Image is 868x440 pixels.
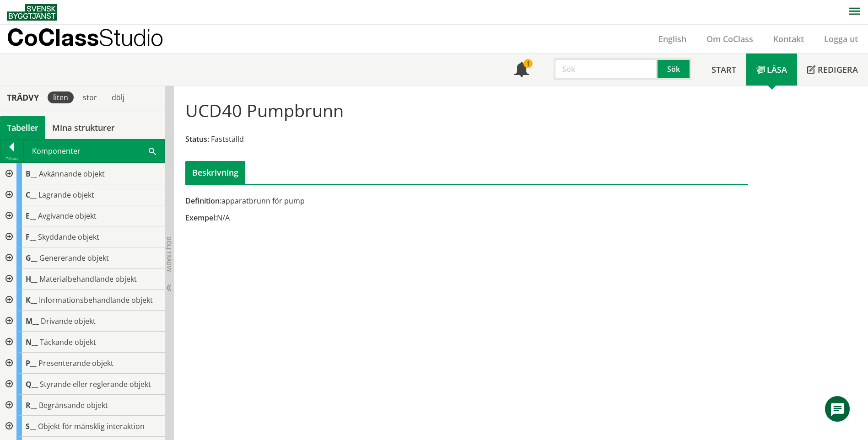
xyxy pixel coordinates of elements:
span: Genererande objekt [39,253,109,263]
div: dölj [106,91,130,103]
div: Trädvy [2,92,44,102]
span: Presenterande objekt [38,358,113,368]
span: G__ [26,253,38,263]
div: Komponenter [24,140,164,162]
a: English [648,33,696,44]
span: Objekt för mänsklig interaktion [38,421,145,431]
span: F__ [26,232,36,242]
span: Täckande objekt [40,337,96,347]
span: Exempel: [185,213,217,223]
span: B__ [26,169,37,179]
div: 1 [523,59,533,68]
button: Sök [658,58,691,80]
span: Drivande objekt [41,316,96,326]
span: Styrande eller reglerande objekt [40,379,151,389]
span: Redigera [818,64,858,75]
p: CoClass [7,32,163,43]
a: Start [701,54,746,86]
span: Dölj trädvy [165,236,173,272]
div: liten [48,91,74,103]
img: Svensk Byggtjänst [7,4,57,21]
span: Sök i tabellen [149,146,156,156]
span: C__ [26,190,37,200]
span: Läsa [767,64,787,75]
div: N/A [185,213,555,223]
span: Q__ [26,379,38,389]
div: Beskrivning [185,161,245,184]
span: N__ [26,337,38,347]
span: K__ [26,295,37,305]
span: Studio [99,24,163,51]
div: stor [77,91,102,103]
a: 1 [504,54,539,86]
span: M__ [26,316,39,326]
span: Begränsande objekt [39,400,108,410]
a: Kontakt [763,33,814,44]
a: Läsa [746,54,797,86]
span: Informationsbehandlande objekt [39,295,153,305]
span: Status: [185,134,209,144]
span: R__ [26,400,37,410]
span: H__ [26,274,38,284]
h1: UCD40 Pumpbrunn [185,100,344,120]
span: Notifikationer [514,63,529,78]
span: Avkännande objekt [39,169,105,179]
a: Logga ut [814,33,868,44]
a: CoClassStudio [7,25,183,53]
span: E__ [26,211,36,221]
a: Mina strukturer [45,116,122,139]
span: Start [712,64,736,75]
input: Sök [554,58,658,80]
div: Tillbaka [0,155,23,162]
span: Lagrande objekt [38,190,94,200]
a: Om CoClass [696,33,763,44]
a: Redigera [797,54,868,86]
span: Avgivande objekt [38,211,97,221]
span: Skyddande objekt [38,232,99,242]
span: S__ [26,421,36,431]
span: Fastställd [211,134,244,144]
span: Definition: [185,196,221,206]
span: P__ [26,358,37,368]
div: apparatbrunn för pump [185,196,555,206]
span: Materialbehandlande objekt [39,274,137,284]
